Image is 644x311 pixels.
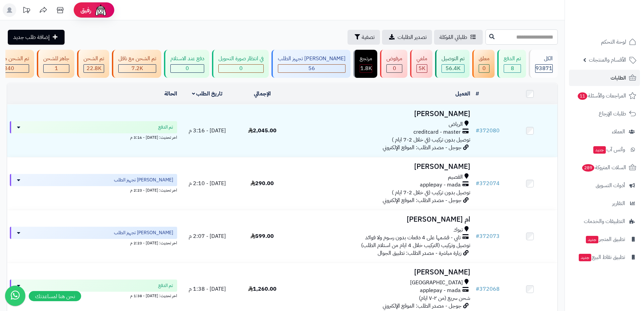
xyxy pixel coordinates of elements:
div: 22769 [84,65,104,72]
a: التقارير [569,195,640,212]
span: applepay - mada [420,287,461,294]
a: تم الشحن 22.8K [76,50,111,78]
span: تم الدفع [158,124,173,131]
img: logo-2.png [598,18,638,32]
span: لوحة التحكم [601,37,626,47]
span: الأقسام والمنتجات [589,55,626,65]
div: مرفوض [386,55,402,63]
span: [DATE] - 3:16 م [189,127,226,135]
span: شحن سريع (من ٢-٧ ايام) [419,294,470,302]
span: 290.00 [251,179,274,187]
span: applepay - mada [420,181,461,189]
span: 5K [419,64,425,72]
a: #372074 [476,179,500,187]
div: الكل [535,55,553,63]
h3: [PERSON_NAME] [292,163,470,171]
a: ملغي 5K [409,50,434,78]
a: دفع عند الاستلام 0 [163,50,211,78]
div: تم الشحن [84,55,104,63]
span: العملاء [612,127,625,136]
span: تطبيق نقاط البيع [578,252,625,262]
div: 0 [219,65,263,72]
button: تصفية [348,30,380,45]
span: طلباتي المُوكلة [439,33,467,41]
span: 56.4K [446,64,460,72]
a: تطبيق المتجرجديد [569,231,640,247]
div: دفع عند الاستلام [170,55,204,63]
span: [GEOGRAPHIC_DATA] [410,279,463,287]
span: 599.00 [251,232,274,240]
span: تصفية [362,33,375,41]
span: [PERSON_NAME] تجهيز الطلب [114,177,173,183]
div: 56407 [442,65,464,72]
div: معلق [479,55,490,63]
a: مرفوض 0 [379,50,409,78]
span: 0 [239,64,243,72]
span: طلبات الإرجاع [599,109,626,118]
span: الطلبات [611,73,626,83]
span: السلات المتروكة [581,163,626,172]
div: 8 [504,65,521,72]
a: طلبات الإرجاع [569,106,640,122]
img: ai-face.png [94,3,108,17]
span: جوجل - مصدر الطلب: الموقع الإلكتروني [383,196,461,204]
a: #372068 [476,285,500,293]
a: المراجعات والأسئلة11 [569,88,640,104]
span: جديد [593,146,606,154]
span: المراجعات والأسئلة [577,91,626,101]
a: تحديثات المنصة [18,3,35,19]
span: # [476,285,479,293]
div: 56 [278,65,345,72]
a: # [476,90,479,98]
span: [DATE] - 2:10 م [189,179,226,187]
span: 0 [186,64,189,72]
a: تاريخ الطلب [192,90,223,98]
span: وآتس آب [593,145,625,154]
span: # [476,232,479,240]
a: مرتجع 1.8K [352,50,379,78]
a: #372080 [476,127,500,135]
a: في انتظار صورة التحويل 0 [211,50,270,78]
span: 93871 [535,64,552,72]
span: 0 [393,64,396,72]
div: اخر تحديث: [DATE] - 3:16 م [10,133,177,140]
span: تابي - قسّمها على 4 دفعات بدون رسوم ولا فوائد [365,234,461,242]
a: الطلبات [569,70,640,86]
div: تم الشحن مع ناقل [118,55,156,63]
div: جاهز للشحن [43,55,69,63]
span: زيارة مباشرة - مصدر الطلب: تطبيق الجوال [378,249,461,257]
span: رفيق [80,6,91,14]
a: تم الدفع 8 [496,50,527,78]
a: العملاء [569,124,640,140]
div: [PERSON_NAME] تجهيز الطلب [278,55,345,63]
span: القصيم [448,173,463,181]
span: إضافة طلب جديد [13,33,50,41]
div: 0 [171,65,204,72]
span: 56 [308,64,315,72]
a: لوحة التحكم [569,34,640,50]
a: السلات المتروكة289 [569,159,640,176]
span: توصيل وتركيب (التركيب خلال 4 ايام من استلام الطلب) [361,241,470,249]
span: تصدير الطلبات [398,33,427,41]
div: 0 [387,65,402,72]
span: جديد [586,236,598,243]
span: جديد [579,254,591,261]
a: الحالة [164,90,177,98]
h3: [PERSON_NAME] [292,110,470,118]
span: # [476,127,479,135]
span: [PERSON_NAME] تجهيز الطلب [114,229,173,236]
span: 7.2K [132,64,143,72]
a: جاهز للشحن 1 [35,50,76,78]
div: مرتجع [360,55,372,63]
div: 1799 [360,65,372,72]
a: معلق 0 [471,50,496,78]
span: 1 [55,64,58,72]
span: التطبيقات والخدمات [584,217,625,226]
div: 1 [44,65,69,72]
div: 4950 [417,65,427,72]
span: جوجل - مصدر الطلب: الموقع الإلكتروني [383,302,461,310]
span: [DATE] - 2:07 م [189,232,226,240]
h3: [PERSON_NAME] [292,268,470,276]
span: 22.8K [87,64,101,72]
span: جوجل - مصدر الطلب: الموقع الإلكتروني [383,143,461,152]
